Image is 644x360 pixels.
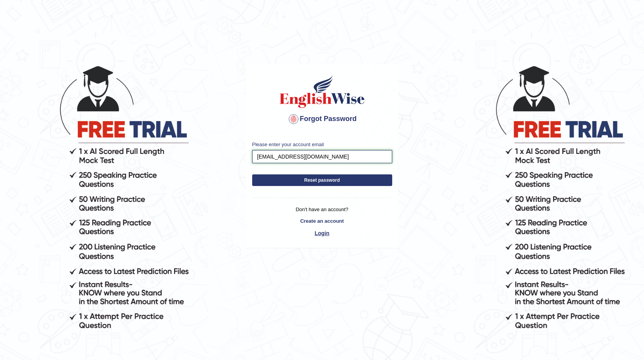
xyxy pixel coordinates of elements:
p: Don't have an account? [252,206,392,213]
a: Create an account [252,217,392,225]
span: Forgot Password [287,115,357,123]
a: Login [252,227,392,240]
label: Please enter your account email [252,141,324,148]
button: Reset password [252,174,392,186]
img: English Wise [278,74,366,109]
